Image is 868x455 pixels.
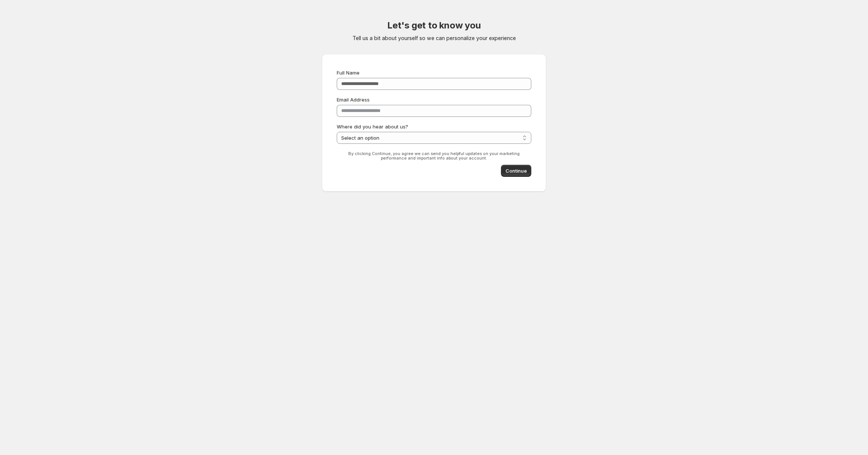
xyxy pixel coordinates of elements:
p: By clicking Continue, you agree we can send you helpful updates on your marketing performance and... [337,151,531,160]
p: Tell us a bit about yourself so we can personalize your experience [352,34,516,42]
span: Continue [505,167,527,175]
span: Full Name [337,70,360,76]
button: Continue [501,165,531,177]
span: Email Address [337,97,370,103]
h2: Let's get to know you [387,19,481,31]
span: Where did you hear about us? [337,124,408,130]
